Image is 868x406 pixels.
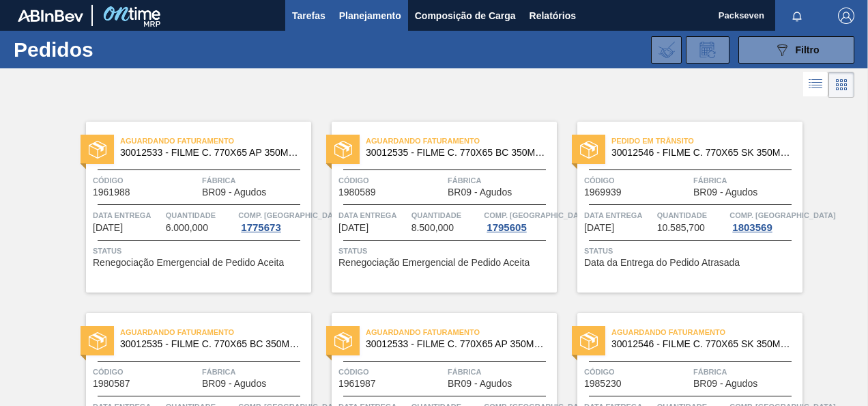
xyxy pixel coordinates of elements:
span: 21/08/2025 [338,223,368,233]
span: Comp. Carga [484,208,590,222]
img: status [334,141,352,159]
span: Aguardando Faturamento [120,325,311,339]
span: Código [93,174,199,187]
span: 1961988 [93,187,130,198]
span: Data entrega [93,208,162,222]
span: 30012546 - FILME C. 770X65 SK 350ML C12 429 [611,148,792,158]
span: 1969939 [584,187,622,198]
div: Solicitação de Revisão de Pedidos [686,36,729,64]
span: Código [338,365,444,379]
span: Status [338,244,553,258]
span: Fábrica [448,174,553,187]
span: 30012535 - FILME C. 770X65 BC 350ML C12 429 [366,148,546,158]
img: status [89,332,106,350]
span: Status [93,244,308,258]
span: 8.500,000 [411,223,454,233]
span: Fábrica [202,174,308,187]
img: status [334,332,352,350]
img: status [580,332,598,350]
span: Tarefas [292,8,325,24]
div: Visão em Lista [803,72,828,98]
span: 30012533 - FILME C. 770X65 AP 350ML C12 429 [366,339,546,349]
span: BR09 - Agudos [693,379,757,389]
span: Aguardando Faturamento [611,325,802,339]
span: Data entrega [584,208,654,222]
span: Renegociação Emergencial de Pedido Aceita [93,258,284,268]
span: 30012533 - FILME C. 770X65 AP 350ML C12 429 [120,148,300,158]
div: Importar Negociações dos Pedidos [651,36,682,64]
span: Código [338,174,444,187]
div: 1775673 [238,222,283,233]
div: Visão em Cards [828,72,854,98]
span: Renegociação Emergencial de Pedido Aceita [338,258,530,268]
span: 6.000,000 [166,223,208,233]
a: statusPedido em Trânsito30012546 - FILME C. 770X65 SK 350ML C12 429Código1969939FábricaBR09 - Agu... [557,122,802,293]
span: BR09 - Agudos [202,379,266,389]
span: Fábrica [448,365,553,379]
span: Data da Entrega do Pedido Atrasada [584,258,740,268]
span: Relatórios [530,8,576,24]
a: statusAguardando Faturamento30012535 - FILME C. 770X65 BC 350ML C12 429Código1980589FábricaBR09 -... [311,122,557,293]
span: 1961987 [338,379,376,389]
span: Aguardando Faturamento [120,134,311,148]
button: Notificações [775,6,819,25]
button: Filtro [738,36,854,64]
span: 1980589 [338,187,376,198]
span: Comp. Carga [729,208,835,222]
a: Comp. [GEOGRAPHIC_DATA]1795605 [484,208,553,233]
span: Código [584,365,690,379]
span: Comp. Carga [238,208,344,222]
span: 1985230 [584,379,622,389]
h1: Pedidos [14,42,202,57]
img: status [580,141,598,159]
span: 25/08/2025 [584,223,614,233]
span: Fábrica [693,365,799,379]
img: Logout [838,8,854,24]
img: TNhmsLtSVTkK8tSr43FrP2fwEKptu5GPRR3wAAAABJRU5ErkJggg== [18,10,83,22]
span: Quantidade [657,208,727,222]
span: Aguardando Faturamento [366,134,557,148]
div: 1795605 [484,222,529,233]
span: BR09 - Agudos [448,379,512,389]
span: 30012535 - FILME C. 770X65 BC 350ML C12 429 [120,339,300,349]
span: Data entrega [338,208,408,222]
a: statusAguardando Faturamento30012533 - FILME C. 770X65 AP 350ML C12 429Código1961988FábricaBR09 -... [66,122,311,293]
a: Comp. [GEOGRAPHIC_DATA]1775673 [238,208,308,233]
span: Fábrica [693,174,799,187]
span: Código [93,365,199,379]
span: 21/08/2025 [93,223,123,233]
span: Fábrica [202,365,308,379]
div: 1803569 [729,222,775,233]
span: Planejamento [339,8,401,24]
span: BR09 - Agudos [202,187,266,198]
span: BR09 - Agudos [693,187,757,198]
span: Quantidade [411,208,481,222]
span: Quantidade [166,208,235,222]
span: Código [584,174,690,187]
span: Filtro [796,44,820,55]
span: 1980587 [93,379,130,389]
a: Comp. [GEOGRAPHIC_DATA]1803569 [729,208,799,233]
span: 30012546 - FILME C. 770X65 SK 350ML C12 429 [611,339,792,349]
span: 10.585,700 [657,223,705,233]
span: Composição de Carga [415,8,516,24]
span: Pedido em Trânsito [611,134,802,148]
span: Status [584,244,799,258]
span: Aguardando Faturamento [366,325,557,339]
img: status [89,141,106,159]
span: BR09 - Agudos [448,187,512,198]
